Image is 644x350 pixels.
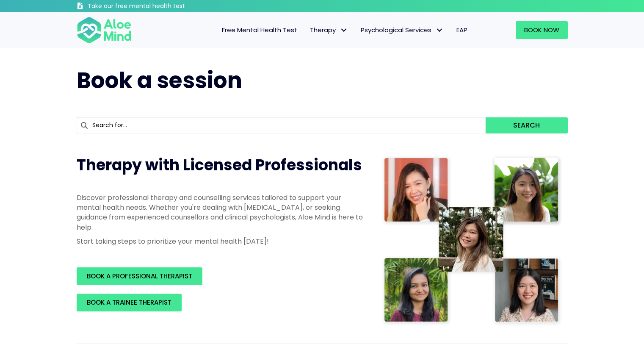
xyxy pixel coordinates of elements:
span: Free Mental Health Test [222,25,297,34]
span: Therapy [310,25,348,34]
p: Start taking steps to prioritize your mental health [DATE]! [77,236,365,246]
span: Book a session [77,65,242,96]
span: Therapy with Licensed Professionals [77,154,362,176]
a: BOOK A PROFESSIONAL THERAPIST [77,267,202,285]
a: Take our free mental health test [77,2,230,12]
span: Therapy: submenu [338,24,350,36]
button: Search [486,117,567,133]
a: Book Now [516,21,568,39]
span: Psychological Services [361,25,444,34]
span: Psychological Services: submenu [434,24,446,36]
img: Therapist collage [381,155,563,327]
p: Discover professional therapy and counselling services tailored to support your mental health nee... [77,193,365,232]
input: Search for... [77,117,486,133]
a: TherapyTherapy: submenu [304,21,354,39]
span: BOOK A PROFESSIONAL THERAPIST [87,272,192,281]
a: Free Mental Health Test [216,21,304,39]
span: EAP [456,25,467,34]
span: Book Now [524,25,559,34]
a: BOOK A TRAINEE THERAPIST [77,294,182,311]
a: EAP [450,21,474,39]
nav: Menu [143,21,474,39]
span: BOOK A TRAINEE THERAPIST [87,298,171,307]
a: Psychological ServicesPsychological Services: submenu [354,21,450,39]
h3: Take our free mental health test [88,2,230,11]
img: Aloe mind Logo [77,16,132,44]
